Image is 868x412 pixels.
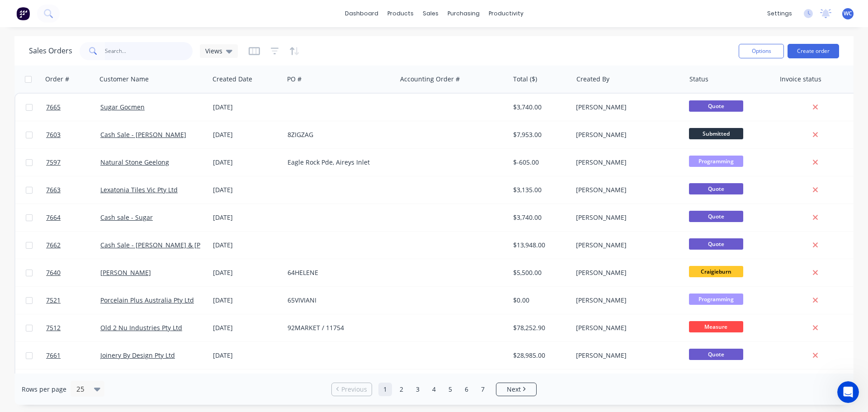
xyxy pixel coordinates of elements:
div: Status [689,75,708,84]
div: [PERSON_NAME] [576,323,676,332]
div: Order # [45,75,69,84]
div: [PERSON_NAME] [576,296,676,305]
a: 7640 [46,259,100,286]
a: Page 5 [443,383,457,396]
span: Craigieburn [689,266,743,277]
span: Programming [689,156,743,167]
div: [PERSON_NAME] [576,185,676,194]
div: Created By [576,75,609,84]
span: Views [205,46,222,56]
div: [DATE] [213,351,280,360]
div: Customer Name [99,75,149,84]
a: 7599 [46,369,100,397]
div: [DATE] [213,158,280,167]
div: purchasing [443,7,484,20]
a: 7664 [46,204,100,231]
div: [PERSON_NAME] [576,241,676,250]
span: Quote [689,183,743,194]
a: 7662 [46,232,100,259]
span: Measure [689,321,743,332]
div: Eagle Rock Pde, Aireys Inlet [288,158,388,167]
div: [DATE] [213,185,280,194]
div: $7,953.00 [513,130,566,139]
span: 7662 [46,241,61,250]
div: $28,985.00 [513,351,566,360]
a: Joinery By Design Pty Ltd [100,351,175,360]
div: Invoice status [780,75,821,84]
span: 7640 [46,268,61,277]
div: [PERSON_NAME] [576,130,676,139]
div: 65VIVIANI [288,296,388,305]
a: 7521 [46,287,100,314]
div: PO # [287,75,302,84]
a: Cash Sale - [PERSON_NAME] [100,130,186,139]
img: Factory [16,7,30,20]
span: Programming [689,294,743,305]
a: [PERSON_NAME] [100,268,151,277]
div: $0.00 [513,296,566,305]
div: $-605.00 [513,158,566,167]
div: Total ($) [513,75,537,84]
a: Old 2 Nu Industries Pty Ltd [100,323,182,332]
button: Create order [788,44,839,58]
a: Lexatonia Tiles Vic Pty Ltd [100,185,178,194]
a: 7663 [46,176,100,204]
span: Next [507,385,521,394]
a: Cash Sale - [PERSON_NAME] & [PERSON_NAME] [100,241,245,249]
div: sales [418,7,443,20]
div: [PERSON_NAME] [576,351,676,360]
span: 7663 [46,185,61,194]
span: Quote [689,238,743,250]
span: Quote [689,349,743,360]
div: Created Date [212,75,252,84]
a: Previous page [332,385,372,394]
a: dashboard [340,7,383,20]
span: 7521 [46,296,61,305]
a: 7512 [46,314,100,341]
a: 7597 [46,149,100,176]
span: 7603 [46,130,61,139]
a: Page 4 [427,383,441,396]
div: [PERSON_NAME] [576,268,676,277]
div: [DATE] [213,323,280,332]
span: Quote [689,211,743,222]
h1: Sales Orders [29,47,72,55]
a: 7661 [46,342,100,369]
div: $3,135.00 [513,185,566,194]
a: Page 6 [460,383,473,396]
span: Previous [341,385,367,394]
div: $3,740.00 [513,213,566,222]
div: Accounting Order # [400,75,460,84]
a: Page 3 [411,383,425,396]
div: [PERSON_NAME] [576,103,676,112]
input: Search... [105,42,193,60]
a: 7603 [46,121,100,148]
a: Page 1 is your current page [378,383,392,396]
span: Submitted [689,128,743,139]
span: 7664 [46,213,61,222]
div: settings [763,7,797,20]
div: [DATE] [213,268,280,277]
div: productivity [484,7,528,20]
span: 7661 [46,351,61,360]
a: Cash sale - Sugar [100,213,153,222]
div: [PERSON_NAME] [576,213,676,222]
div: $5,500.00 [513,268,566,277]
span: 7665 [46,103,61,112]
a: Natural Stone Geelong [100,158,169,166]
span: 7597 [46,158,61,167]
div: $13,948.00 [513,241,566,250]
span: Quote [689,100,743,112]
div: [DATE] [213,241,280,250]
span: WC [844,9,852,18]
div: 8ZIGZAG [288,130,388,139]
a: Sugar Gocmen [100,103,145,111]
iframe: Intercom live chat [837,381,859,403]
div: products [383,7,418,20]
span: 7512 [46,323,61,332]
a: Page 7 [476,383,490,396]
div: [DATE] [213,296,280,305]
div: 92MARKET / 11754 [288,323,388,332]
div: [PERSON_NAME] [576,158,676,167]
div: $3,740.00 [513,103,566,112]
